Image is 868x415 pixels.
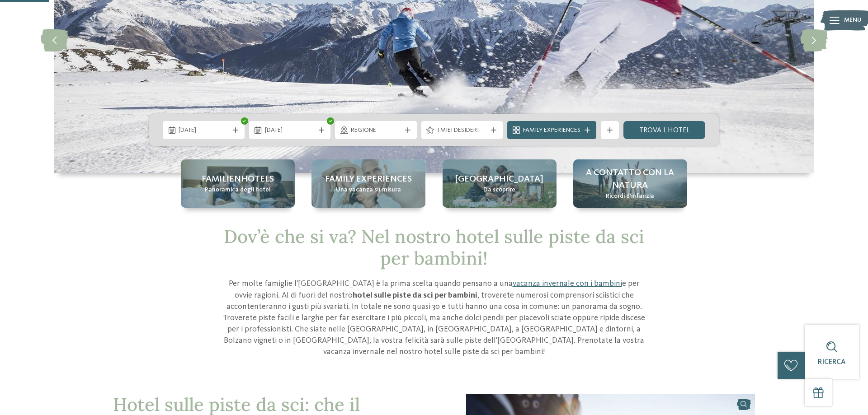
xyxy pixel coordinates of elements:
span: Regione [351,126,401,135]
a: Hotel sulle piste da sci per bambini: divertimento senza confini [GEOGRAPHIC_DATA] Da scoprire [443,159,557,208]
a: trova l’hotel [623,121,705,139]
a: Hotel sulle piste da sci per bambini: divertimento senza confini A contatto con la natura Ricordi... [573,159,687,208]
span: Panoramica degli hotel [205,186,271,195]
span: A contatto con la natura [582,167,678,192]
span: Una vacanza su misura [336,186,401,195]
span: Da scoprire [483,186,515,195]
span: [GEOGRAPHIC_DATA] [455,173,543,186]
span: Ricerca [818,359,846,366]
span: Family Experiences [523,126,580,135]
a: Hotel sulle piste da sci per bambini: divertimento senza confini Family experiences Una vacanza s... [311,159,425,208]
span: Familienhotels [202,173,274,186]
span: [DATE] [265,126,315,135]
span: [DATE] [179,126,229,135]
a: vacanza invernale con i bambini [513,280,622,288]
a: Hotel sulle piste da sci per bambini: divertimento senza confini Familienhotels Panoramica degli ... [181,159,295,208]
span: Dov’è che si va? Nel nostro hotel sulle piste da sci per bambini! [224,225,644,270]
span: I miei desideri [437,126,487,135]
span: Ricordi d’infanzia [606,192,654,201]
p: Per molte famiglie l'[GEOGRAPHIC_DATA] è la prima scelta quando pensano a una e per ovvie ragioni... [219,278,649,358]
strong: hotel sulle piste da sci per bambini [353,291,477,299]
span: Family experiences [325,173,412,186]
